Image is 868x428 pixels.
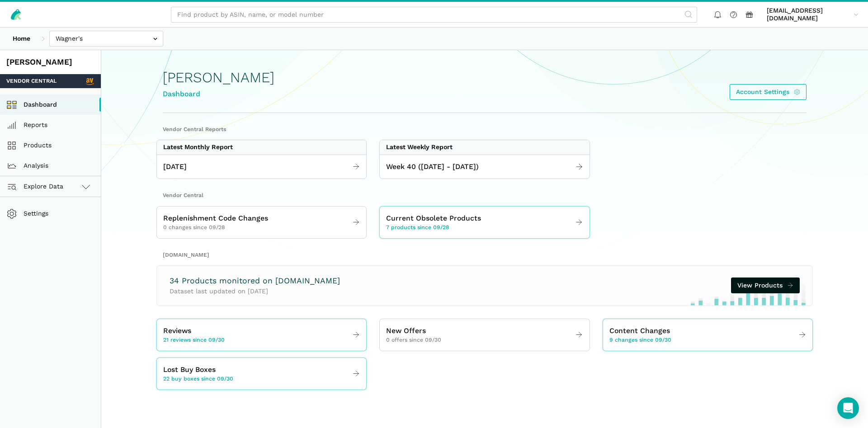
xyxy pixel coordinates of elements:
a: View Products [731,277,800,293]
h2: Vendor Central [163,192,807,200]
h2: Vendor Central Reports [163,126,807,134]
span: Current Obsolete Products [386,213,481,224]
span: Reviews [163,325,191,337]
span: Explore Data [9,181,63,192]
a: Replenishment Code Changes 0 changes since 09/28 [157,210,366,235]
div: Latest Weekly Report [386,143,453,151]
span: 9 changes since 09/30 [609,336,671,344]
a: Account Settings [730,84,807,100]
a: Home [6,31,37,47]
span: [EMAIL_ADDRESS][DOMAIN_NAME] [767,7,850,23]
div: Dashboard [163,89,274,100]
input: Wagner's [49,31,163,47]
h1: [PERSON_NAME] [163,70,274,85]
h2: [DOMAIN_NAME] [163,251,807,259]
a: [EMAIL_ADDRESS][DOMAIN_NAME] [764,5,862,24]
span: New Offers [386,325,426,337]
a: Reviews 21 reviews since 09/30 [157,322,366,348]
span: [DATE] [163,161,187,173]
div: Latest Monthly Report [163,143,233,151]
a: Current Obsolete Products 7 products since 09/28 [380,210,589,235]
span: 22 buy boxes since 09/30 [163,375,233,383]
span: Content Changes [609,325,670,337]
span: View Products [737,281,783,290]
a: Content Changes 9 changes since 09/30 [603,322,812,348]
span: 7 products since 09/28 [386,224,449,232]
div: Open Intercom Messenger [837,397,859,419]
span: 0 changes since 09/28 [163,224,225,232]
h3: 34 Products monitored on [DOMAIN_NAME] [170,275,340,287]
span: Vendor Central [6,77,57,85]
div: [PERSON_NAME] [6,56,94,68]
input: Find product by ASIN, name, or model number [171,7,697,23]
a: [DATE] [157,158,366,176]
p: Dataset last updated on [DATE] [170,287,340,296]
a: Lost Buy Boxes 22 buy boxes since 09/30 [157,361,366,386]
a: Week 40 ([DATE] - [DATE]) [380,158,589,176]
span: 0 offers since 09/30 [386,336,441,344]
span: Replenishment Code Changes [163,213,268,224]
span: 21 reviews since 09/30 [163,336,225,344]
span: Week 40 ([DATE] - [DATE]) [386,161,479,173]
a: New Offers 0 offers since 09/30 [380,322,589,348]
span: Lost Buy Boxes [163,364,216,376]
